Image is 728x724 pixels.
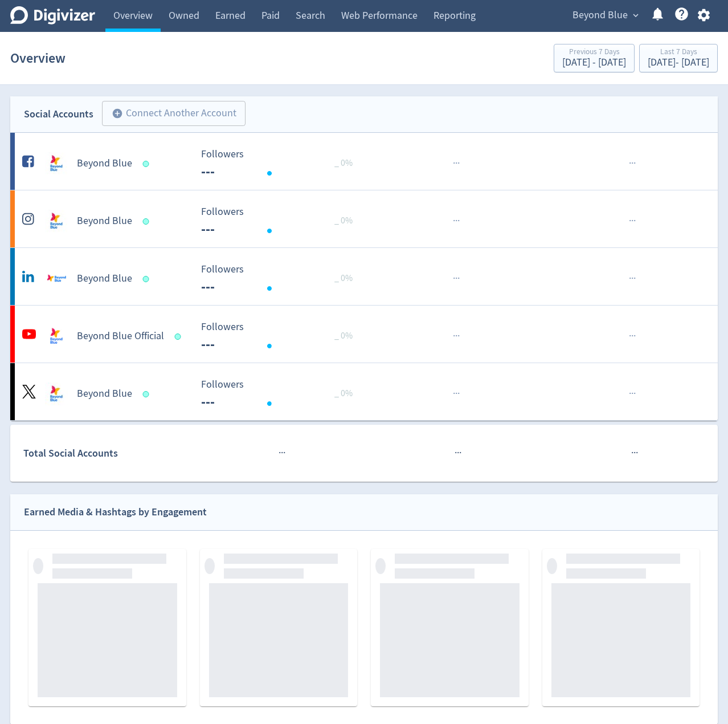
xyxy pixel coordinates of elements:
[10,248,718,305] a: Beyond Blue undefinedBeyond Blue Followers --- Followers --- _ 0%······
[457,387,460,401] span: ·
[631,10,641,21] span: expand_more
[631,329,633,343] span: ·
[457,214,460,228] span: ·
[10,133,718,190] a: Beyond Blue undefinedBeyond Blue Followers --- Followers --- _ 0%······
[24,106,93,123] div: Social Accounts
[143,218,153,225] span: Data last synced: 14 Aug 2025, 4:02am (AEST)
[633,387,636,401] span: ·
[334,215,353,226] span: _ 0%
[457,329,460,343] span: ·
[629,329,631,343] span: ·
[554,44,635,72] button: Previous 7 Days[DATE] - [DATE]
[102,101,246,126] button: Connect Another Account
[457,271,460,286] span: ·
[143,391,153,397] span: Data last synced: 13 Aug 2025, 5:01pm (AEST)
[93,103,246,126] a: Connect Another Account
[77,214,132,228] h5: Beyond Blue
[195,149,366,179] svg: Followers ---
[334,330,353,341] span: _ 0%
[453,271,455,286] span: ·
[77,272,132,286] h5: Beyond Blue
[24,504,207,520] div: Earned Media & Hashtags by Engagement
[629,214,631,228] span: ·
[631,214,633,228] span: ·
[572,6,628,25] span: Beyond Blue
[633,271,636,286] span: ·
[283,446,285,460] span: ·
[629,271,631,286] span: ·
[10,363,718,420] a: Beyond Blue undefinedBeyond Blue Followers --- Followers --- _ 0%······
[633,329,636,343] span: ·
[195,322,366,352] svg: Followers ---
[457,446,459,460] span: ·
[453,387,455,401] span: ·
[648,48,709,58] div: Last 7 Days
[631,156,633,170] span: ·
[45,383,68,405] img: Beyond Blue undefined
[45,152,68,175] img: Beyond Blue undefined
[633,156,636,170] span: ·
[648,58,709,68] div: [DATE] - [DATE]
[457,156,460,170] span: ·
[455,271,457,286] span: ·
[143,161,153,167] span: Data last synced: 14 Aug 2025, 10:01am (AEST)
[334,272,353,284] span: _ 0%
[10,40,66,76] h1: Overview
[459,446,461,460] span: ·
[195,379,366,409] svg: Followers ---
[195,264,366,294] svg: Followers ---
[10,306,718,363] a: Beyond Blue Official undefinedBeyond Blue Official Followers --- Followers --- _ 0%······
[279,446,281,460] span: ·
[631,387,633,401] span: ·
[23,445,193,462] div: Total Social Accounts
[639,44,718,72] button: Last 7 Days[DATE]- [DATE]
[455,156,457,170] span: ·
[453,214,455,228] span: ·
[455,329,457,343] span: ·
[112,108,123,119] span: add_circle
[334,388,353,399] span: _ 0%
[631,446,633,460] span: ·
[77,157,132,170] h5: Beyond Blue
[569,6,641,25] button: Beyond Blue
[636,446,638,460] span: ·
[10,190,718,247] a: Beyond Blue undefinedBeyond Blue Followers --- Followers --- _ 0%······
[629,156,631,170] span: ·
[629,387,631,401] span: ·
[175,333,185,340] span: Data last synced: 13 Aug 2025, 9:02pm (AEST)
[45,325,68,348] img: Beyond Blue Official undefined
[455,214,457,228] span: ·
[453,156,455,170] span: ·
[334,157,353,169] span: _ 0%
[453,329,455,343] span: ·
[143,276,153,282] span: Data last synced: 14 Aug 2025, 4:02am (AEST)
[631,271,633,286] span: ·
[562,48,626,58] div: Previous 7 Days
[562,58,626,68] div: [DATE] - [DATE]
[45,267,68,290] img: Beyond Blue undefined
[77,387,132,401] h5: Beyond Blue
[281,446,283,460] span: ·
[195,206,366,237] svg: Followers ---
[45,210,68,233] img: Beyond Blue undefined
[455,446,457,460] span: ·
[455,387,457,401] span: ·
[633,446,636,460] span: ·
[77,330,164,343] h5: Beyond Blue Official
[633,214,636,228] span: ·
